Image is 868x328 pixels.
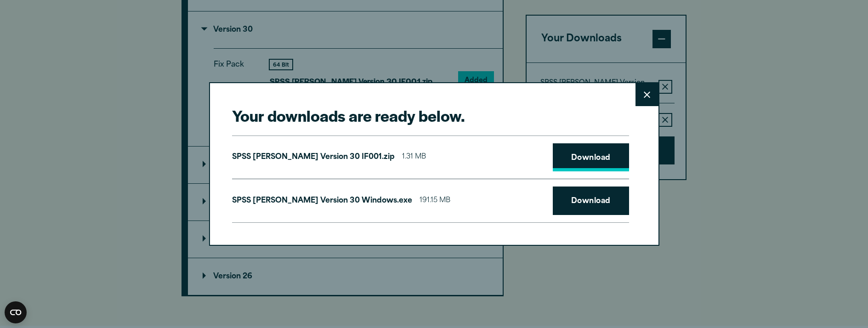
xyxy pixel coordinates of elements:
[553,143,629,172] a: Download
[5,301,27,323] button: Open CMP widget
[553,187,629,215] a: Download
[420,194,450,208] span: 191.15 MB
[402,151,426,164] span: 1.31 MB
[232,194,412,208] p: SPSS [PERSON_NAME] Version 30 Windows.exe
[232,151,395,164] p: SPSS [PERSON_NAME] Version 30 IF001.zip
[232,105,629,126] h2: Your downloads are ready below.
